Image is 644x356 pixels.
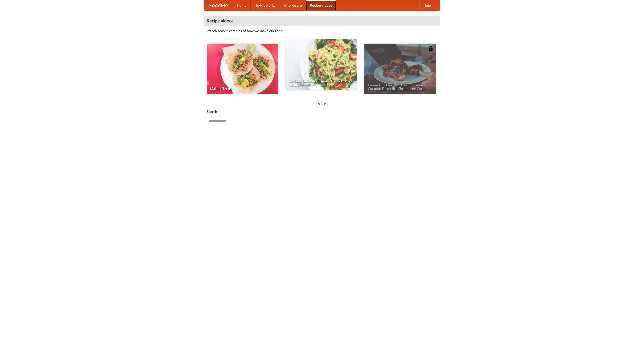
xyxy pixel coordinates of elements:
h5: Search [207,109,437,114]
span: An Easy, Summery Tomato Pasta That's Ready for Fall [289,79,353,86]
div: « [317,100,321,107]
a: Recipe videos [306,0,336,10]
h4: Recipe videos [204,16,440,26]
a: How it works [251,0,279,10]
a: FoodMe [204,0,233,10]
img: 483408.png [428,46,433,51]
div: » [323,100,327,107]
p: Watch some examples of how we make our food! [207,28,437,33]
a: An Easy, Summery Tomato Pasta That's Ready for Fall [285,39,357,90]
a: Home [233,0,251,10]
a: Who we are [279,0,306,10]
span: Making Tacos [210,87,274,90]
a: Making Tacos [207,44,278,94]
a: Help [419,0,435,10]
